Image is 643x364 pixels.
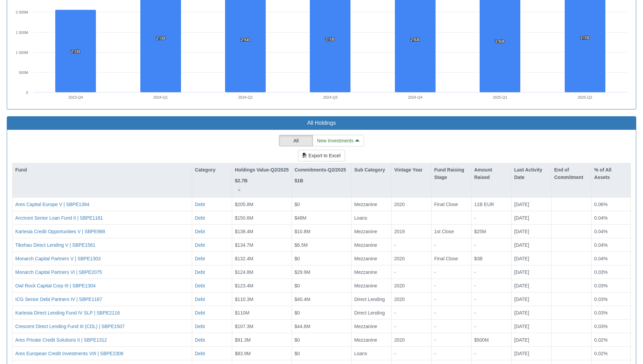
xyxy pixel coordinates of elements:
[514,350,548,357] div: [DATE]
[474,241,508,248] div: -
[354,296,388,302] div: Direct Lending
[192,163,232,176] div: Category
[12,120,631,126] h3: All Holdings
[195,309,205,316] div: Debt
[594,296,628,302] div: 0.03%
[195,228,205,235] button: Debt
[514,336,548,343] div: [DATE]
[474,309,508,316] div: -
[241,37,250,42] tspan: 2.6B
[354,268,388,275] div: Mezzanine
[594,228,628,235] div: 0.04%
[295,310,300,315] span: $0
[295,323,310,329] span: $44.6M
[235,228,253,234] span: $138.4M
[354,336,388,343] div: Mezzanine
[394,323,428,329] div: -
[325,37,335,42] tspan: 2.7B
[594,241,628,248] div: 0.04%
[195,241,205,248] div: Debt
[295,269,310,275] span: $29.9M
[434,255,468,262] div: Final Close
[71,49,80,54] tspan: 2.1B
[354,255,388,262] div: Mezzanine
[434,228,468,235] div: 1st Close
[580,35,589,40] tspan: 2.7B
[295,215,306,220] span: $48M
[471,163,511,184] div: Amount Raised
[474,214,508,221] div: -
[235,178,247,183] strong: $2.7B
[15,201,89,208] button: Ares Capital Europe V | SBPE1394
[394,296,428,302] div: 2020
[195,255,205,262] button: Debt
[594,268,628,275] div: 0.03%
[434,201,468,208] div: Final Close
[15,228,105,235] button: Kartesia Credit Opportunities V | SBPE988
[594,214,628,221] div: 0.04%
[195,214,205,221] button: Debt
[195,323,205,329] button: Debt
[13,163,192,176] div: Fund
[594,255,628,262] div: 0.04%
[410,37,420,42] tspan: 2.6B
[514,201,548,208] div: [DATE]
[15,268,102,275] button: Monarch Capital Partners VI | SBPE2075
[394,282,428,289] div: 2020
[493,95,507,99] text: 2025-Q1
[514,323,548,329] div: [DATE]
[19,70,28,75] text: 500M
[15,323,125,329] div: Crescent Direct Lending Fund III (CDL) | SBPE1507
[295,283,300,288] span: $0
[295,296,310,302] span: $40.4M
[514,268,548,275] div: [DATE]
[235,215,253,220] span: $150.6M
[354,350,388,357] div: Loans
[474,268,508,275] div: -
[354,309,388,316] div: Direct Lending
[156,36,165,41] tspan: 2.7B
[474,350,508,357] div: -
[195,201,205,208] button: Debt
[474,202,494,207] span: 11B EUR
[235,323,253,329] span: $107.3M
[394,336,428,343] div: 2020
[295,242,308,247] span: $6.5M
[15,336,107,343] div: Ares Private Credit Solutions II | SBPE1312
[295,166,346,174] p: Commitments-Q2/2025
[235,269,253,275] span: $124.8M
[15,350,123,357] div: Ares European Credit Investments VIII | SBPE2308
[15,309,120,316] button: Kartesia Direct Lending Fund IV SLP | SBPE2116
[495,39,504,44] tspan: 2.6B
[514,309,548,316] div: [DATE]
[354,241,388,248] div: Mezzanine
[594,309,628,316] div: 0.03%
[295,202,300,207] span: $0
[551,163,591,191] div: End of Commitment
[15,255,101,262] button: Monarch Capital Partners V | SBPE1303
[474,282,508,289] div: -
[295,178,303,183] strong: $1B
[15,214,103,221] button: Arcmont Senior Loan Fund II | SBPE1181
[594,282,628,289] div: 0.03%
[578,95,592,99] text: 2025-Q2
[394,268,428,275] div: -
[195,336,205,343] button: Debt
[514,241,548,248] div: [DATE]
[474,228,486,234] span: $25M
[16,31,28,35] tspan: 1 500M
[235,296,253,302] span: $110.3M
[434,323,468,329] div: -
[195,296,205,302] button: Debt
[394,201,428,208] div: 2020
[298,150,345,161] button: Export to Excel
[514,296,548,302] div: [DATE]
[195,350,205,357] div: Debt
[68,95,83,99] text: 2023-Q4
